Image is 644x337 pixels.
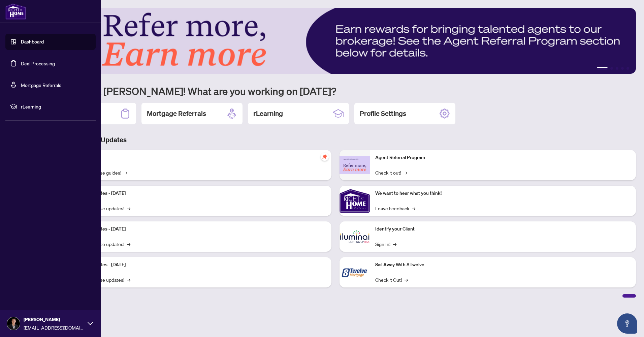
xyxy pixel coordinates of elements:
[21,103,91,110] span: rLearning
[24,324,84,331] span: [EMAIL_ADDRESS][DOMAIN_NAME]
[127,240,130,248] span: →
[35,85,636,97] h1: Welcome back [PERSON_NAME]! What are you working on [DATE]?
[147,109,206,118] h2: Mortgage Referrals
[616,67,618,70] button: 3
[340,221,370,252] img: Identify your Client
[405,276,408,283] span: →
[71,154,326,161] p: Self-Help
[393,240,396,248] span: →
[21,82,61,88] a: Mortgage Referrals
[5,3,26,20] img: logo
[375,225,631,233] p: Identify your Client
[375,169,407,176] a: Check it out!→
[321,153,329,161] span: pushpin
[375,240,396,248] a: Sign In!→
[375,205,415,212] a: Leave Feedback→
[7,317,20,330] img: Profile Icon
[71,261,326,269] p: Platform Updates - [DATE]
[360,109,406,118] h2: Profile Settings
[340,156,370,174] img: Agent Referral Program
[626,67,629,70] button: 5
[404,169,407,176] span: →
[253,109,283,118] h2: rLearning
[375,154,631,161] p: Agent Referral Program
[375,276,408,283] a: Check it Out!→
[71,190,326,197] p: Platform Updates - [DATE]
[340,186,370,216] img: We want to hear what you think!
[35,8,636,74] img: Slide 0
[617,313,637,334] button: Open asap
[412,205,415,212] span: →
[621,67,624,70] button: 4
[71,225,326,233] p: Platform Updates - [DATE]
[375,261,631,269] p: Sail Away With 8Twelve
[127,276,130,283] span: →
[124,169,127,176] span: →
[340,257,370,287] img: Sail Away With 8Twelve
[24,316,84,323] span: [PERSON_NAME]
[127,205,130,212] span: →
[610,67,613,70] button: 2
[21,39,44,45] a: Dashboard
[35,135,636,145] h3: Brokerage & Industry Updates
[21,60,55,66] a: Deal Processing
[597,67,608,70] button: 1
[375,190,631,197] p: We want to hear what you think!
